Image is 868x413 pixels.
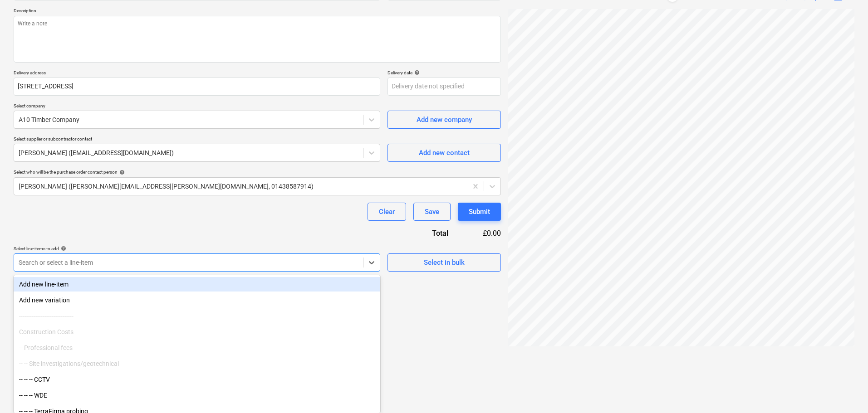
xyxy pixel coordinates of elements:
[387,70,501,76] div: Delivery date
[469,206,490,218] div: Submit
[14,340,380,355] div: -- Professional fees
[425,206,439,218] div: Save
[424,257,465,268] div: Select in bulk
[14,277,380,292] div: Add new line-item
[14,325,380,339] div: Construction Costs
[14,356,380,371] div: -- -- Site investigations/geotechnical
[458,203,501,221] button: Submit
[14,8,501,15] p: Description
[14,388,380,403] div: -- -- -- WDE
[14,78,380,96] input: Delivery address
[59,246,66,251] span: help
[823,369,868,413] iframe: Chat Widget
[14,136,380,144] p: Select supplier or subcontractor contact
[14,103,380,111] p: Select company
[14,309,380,323] div: ------------------------------
[463,228,501,238] div: £0.00
[118,170,125,175] span: help
[14,372,380,387] div: -- -- -- CCTV
[14,293,380,307] div: Add new variation
[379,206,395,218] div: Clear
[387,253,501,272] button: Select in bulk
[387,78,501,96] input: Delivery date not specified
[387,144,501,162] button: Add new contact
[383,228,463,238] div: Total
[417,114,472,126] div: Add new company
[14,169,501,175] div: Select who will be the purchase order contact person
[387,111,501,129] button: Add new company
[412,70,420,75] span: help
[419,147,470,159] div: Add new contact
[14,70,380,78] p: Delivery address
[413,203,451,221] button: Save
[368,203,406,221] button: Clear
[14,246,380,252] div: Select line-items to add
